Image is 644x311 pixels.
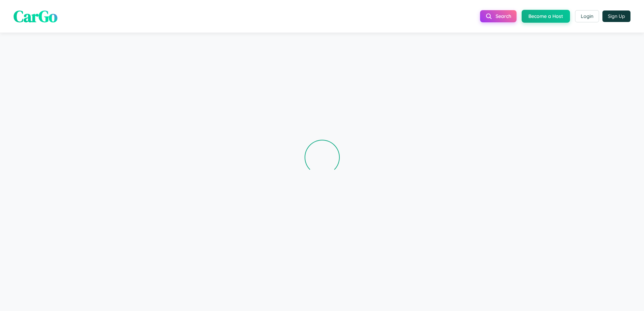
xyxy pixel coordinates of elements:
[480,10,517,22] button: Search
[14,5,57,27] span: CarGo
[496,13,511,19] span: Search
[575,10,599,22] button: Login
[602,10,630,22] button: Sign Up
[522,10,570,23] button: Become a Host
